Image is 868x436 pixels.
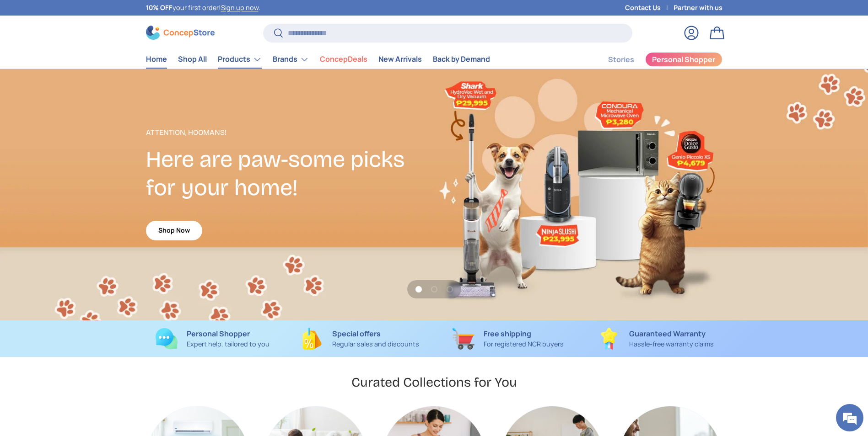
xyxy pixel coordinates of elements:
[608,51,634,69] a: Stories
[433,50,490,68] a: Back by Demand
[625,3,674,13] a: Contact Us
[178,50,207,68] a: Shop All
[484,339,564,349] p: For registered NCR buyers
[629,339,714,349] p: Hassle-free warranty claims
[484,329,531,339] strong: Free shipping
[629,329,706,339] strong: Guaranteed Warranty
[146,3,173,12] strong: 10% OFF
[645,52,722,67] a: Personal Shopper
[146,328,279,350] a: Personal Shopper Expert help, tailored to you
[146,50,490,69] nav: Primary
[294,328,427,350] a: Special offers Regular sales and discounts
[378,50,422,68] a: New Arrivals
[589,328,722,350] a: Guaranteed Warranty Hassle-free warranty claims
[146,145,434,202] h2: Here are paw-some picks for your home!
[652,56,715,63] span: Personal Shopper
[351,374,517,391] h2: Curated Collections for You
[187,339,270,349] p: Expert help, tailored to you
[267,50,314,69] summary: Brands
[221,3,259,12] a: Sign up now
[187,329,250,339] strong: Personal Shopper
[320,50,367,68] a: ConcepDeals
[674,3,722,13] a: Partner with us
[212,50,267,69] summary: Products
[146,50,167,68] a: Home
[332,339,419,349] p: Regular sales and discounts
[442,328,575,350] a: Free shipping For registered NCR buyers
[146,26,215,40] img: ConcepStore
[332,329,381,339] strong: Special offers
[146,221,202,240] a: Shop Now
[586,50,722,69] nav: Secondary
[146,127,434,138] p: Attention, Hoomans!
[146,3,260,13] p: your first order! .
